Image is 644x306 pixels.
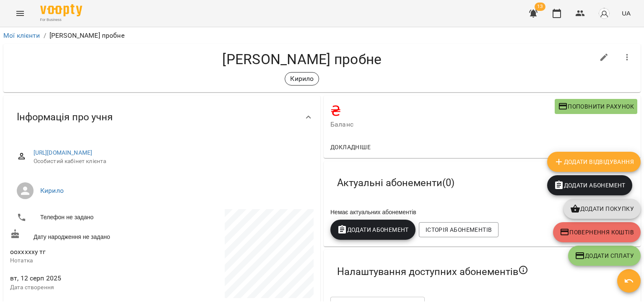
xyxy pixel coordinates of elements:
span: вт, 12 серп 2025 [10,273,160,283]
button: Повернення коштів [553,222,641,242]
img: Voopty Logo [40,4,82,16]
span: Актуальні абонементи ( 0 ) [337,176,454,189]
span: UA [622,9,631,18]
button: Додати Абонемент [330,220,415,240]
span: Поповнити рахунок [558,101,634,112]
button: Докладніше [327,140,374,155]
span: Додати Відвідування [554,157,634,167]
button: Додати покупку [563,199,641,219]
div: Інформація про учня [3,96,320,139]
div: Дату народження не задано [8,227,162,243]
span: 13 [535,3,545,11]
div: Немає актуальних абонементів [329,206,636,218]
a: Кирило [40,187,64,194]
a: Мої клієнти [3,31,40,39]
span: Додати покупку [570,204,634,214]
nav: breadcrumb [3,31,641,41]
div: Налаштування доступних абонементів [324,250,641,293]
p: Нотатка [10,257,160,265]
span: Особистий кабінет клієнта [34,157,307,166]
span: Історія абонементів [426,225,492,235]
h4: ₴ [330,102,555,119]
span: Додати Сплату [575,251,634,261]
span: Інформація про учня [17,111,113,124]
button: Додати Відвідування [547,152,641,172]
button: Menu [10,3,30,23]
li: / [44,31,46,41]
svg: Якщо не обрано жодного, клієнт зможе побачити всі публічні абонементи [518,265,528,275]
li: Телефон не задано [10,209,160,226]
a: [URL][DOMAIN_NAME] [34,149,93,156]
span: Докладніше [330,142,371,152]
p: Дата створення [10,283,160,292]
button: Історія абонементів [419,222,499,237]
span: For Business [40,17,82,23]
h4: [PERSON_NAME] пробне [10,51,594,68]
span: ooxxxxxy тг [10,248,46,256]
div: Кирило [285,72,319,86]
img: avatar_s.png [598,8,610,19]
span: Баланс [330,119,555,130]
button: Додати Абонемент [547,175,632,195]
p: Кирило [290,74,314,84]
button: Поповнити рахунок [555,99,637,114]
p: [PERSON_NAME] пробне [49,31,125,41]
span: Налаштування доступних абонементів [337,265,528,278]
div: Актуальні абонементи(0) [324,161,641,205]
span: Додати Абонемент [337,225,409,235]
span: Повернення коштів [560,227,634,237]
span: Додати Абонемент [554,180,626,190]
button: UA [618,5,634,21]
button: Додати Сплату [568,246,641,266]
